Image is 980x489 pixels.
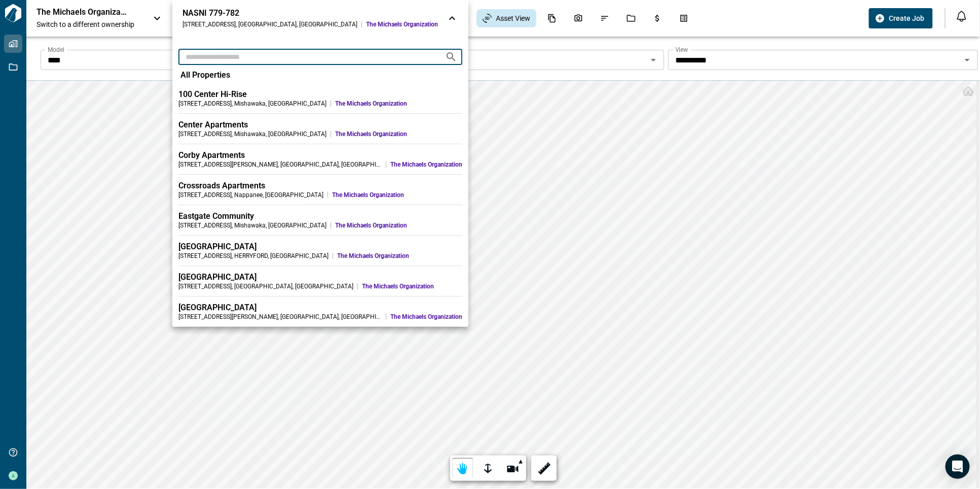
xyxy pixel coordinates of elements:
span: The Michaels Organization [390,160,462,169]
div: Center Apartments [178,120,462,130]
div: [GEOGRAPHIC_DATA] [178,303,462,313]
span: The Michaels Organization [366,20,438,28]
button: Search projects [441,47,461,67]
div: Corby Apartments [178,150,462,160]
div: Open Intercom Messenger [946,454,970,479]
span: All Properties [180,70,230,80]
div: [GEOGRAPHIC_DATA] [178,272,462,282]
div: [STREET_ADDRESS] , HERRYFORD , [GEOGRAPHIC_DATA] [178,252,329,260]
div: [STREET_ADDRESS] , Mishawaka , [GEOGRAPHIC_DATA] [178,100,326,108]
span: The Michaels Organization [337,252,462,260]
div: [STREET_ADDRESS] , Mishawaka , [GEOGRAPHIC_DATA] [178,221,326,230]
span: The Michaels Organization [390,313,462,321]
span: The Michaels Organization [335,100,462,108]
div: [STREET_ADDRESS] , [GEOGRAPHIC_DATA] , [GEOGRAPHIC_DATA] [178,282,353,290]
div: [STREET_ADDRESS][PERSON_NAME] , [GEOGRAPHIC_DATA] , [GEOGRAPHIC_DATA] [178,313,382,321]
div: [STREET_ADDRESS][PERSON_NAME] , [GEOGRAPHIC_DATA] , [GEOGRAPHIC_DATA] [178,160,382,169]
span: The Michaels Organization [335,130,462,138]
div: Crossroads Apartments [178,181,462,191]
div: 100 Center Hi-Rise [178,89,462,100]
span: The Michaels Organization [362,282,462,290]
div: Eastgate Community [178,211,462,221]
div: [STREET_ADDRESS] , Mishawaka , [GEOGRAPHIC_DATA] [178,130,326,138]
span: The Michaels Organization [332,191,462,199]
div: [STREET_ADDRESS] , [GEOGRAPHIC_DATA] , [GEOGRAPHIC_DATA] [183,20,357,28]
div: [GEOGRAPHIC_DATA] [178,242,462,252]
div: [STREET_ADDRESS] , Nappanee , [GEOGRAPHIC_DATA] [178,191,323,199]
div: NASNI 779-782 [183,8,438,18]
span: The Michaels Organization [335,221,462,230]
